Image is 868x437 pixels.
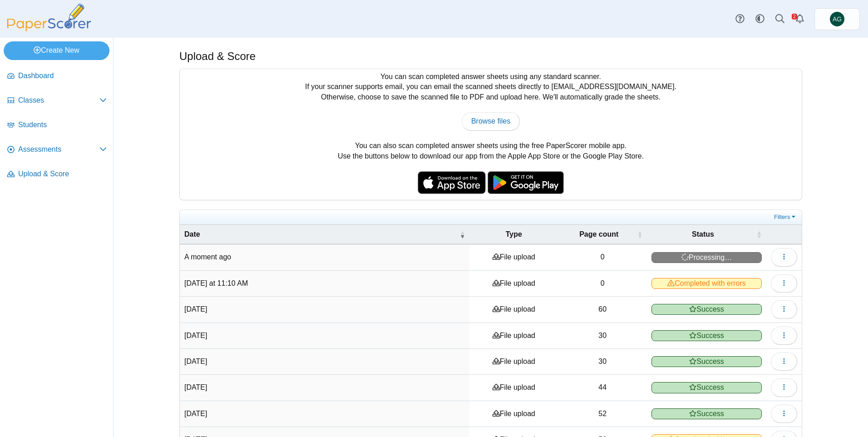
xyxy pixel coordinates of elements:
span: Success [651,330,762,341]
span: Success [651,382,762,393]
img: PaperScorer [4,4,94,31]
span: Upload & Score [18,169,107,179]
td: File upload [469,297,558,323]
span: Status : Activate to sort [756,230,762,239]
td: File upload [469,401,558,427]
span: Completed with errors [651,278,762,289]
time: Sep 18, 2025 at 4:43 PM [184,332,207,339]
span: Success [651,408,762,419]
span: Page count : Activate to sort [637,230,642,239]
span: Asena Goren [830,12,844,26]
span: Success [651,304,762,315]
td: 60 [558,297,647,323]
span: Page count [562,229,635,239]
div: You can scan completed answer sheets using any standard scanner. If your scanner supports email, ... [180,69,802,200]
a: Create New [4,41,109,60]
span: Assessments [18,144,99,154]
span: Status [651,229,755,239]
a: Filters [772,213,799,222]
td: File upload [469,375,558,401]
time: Sep 18, 2025 at 12:37 PM [184,358,207,365]
a: Upload & Score [4,164,110,185]
td: 0 [558,271,647,297]
a: Asena Goren [814,8,860,30]
td: File upload [469,349,558,375]
img: apple-store-badge.svg [418,171,486,194]
td: 44 [558,375,647,401]
td: File upload [469,323,558,349]
span: Students [18,120,107,130]
span: Success [651,356,762,367]
img: google-play-badge.png [488,171,564,194]
a: PaperScorer [4,25,94,33]
td: 52 [558,401,647,427]
time: Sep 18, 2025 at 4:49 PM [184,305,207,313]
span: Dashboard [18,71,107,81]
td: 30 [558,349,647,375]
time: Sep 30, 2025 at 12:52 PM [184,253,231,261]
span: Browse files [471,117,510,125]
span: Asena Goren [833,16,842,22]
td: File upload [469,271,558,297]
span: Classes [18,95,99,105]
span: Date : Activate to remove sorting [459,230,465,239]
a: Assessments [4,139,110,161]
span: Processing… [651,252,762,263]
td: File upload [469,244,558,270]
span: Date [184,229,458,239]
span: Type [474,229,553,239]
a: Alerts [790,9,810,29]
a: Classes [4,90,110,112]
a: Browse files [462,112,520,130]
h1: Upload & Score [179,49,256,64]
a: Dashboard [4,65,110,87]
time: Sep 15, 2025 at 7:50 PM [184,410,207,417]
td: 30 [558,323,647,349]
time: Sep 17, 2025 at 10:01 PM [184,383,207,391]
td: 0 [558,244,647,270]
a: Students [4,114,110,136]
time: Sep 30, 2025 at 11:10 AM [184,279,248,287]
